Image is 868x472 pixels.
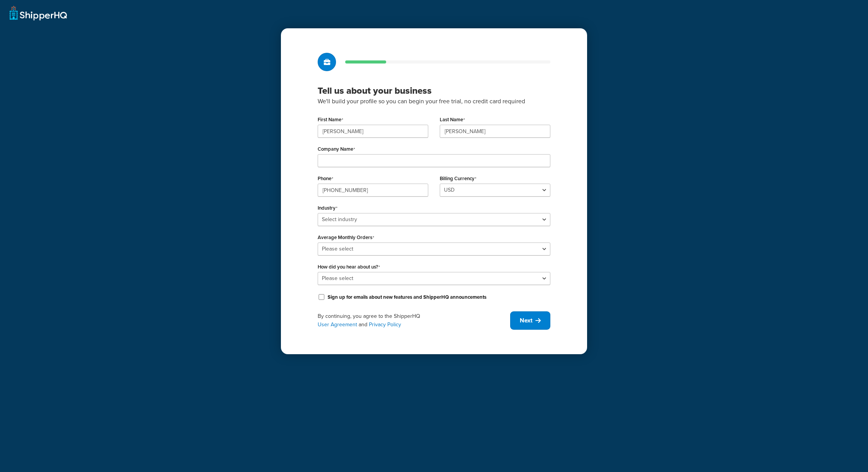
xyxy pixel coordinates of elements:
[318,96,550,106] p: We'll build your profile so you can begin your free trial, no credit card required
[318,234,374,241] label: Average Monthly Orders
[318,321,357,329] a: User Agreement
[318,312,510,329] div: By continuing, you agree to the ShipperHQ and
[520,316,532,325] span: Next
[510,311,550,330] button: Next
[318,264,380,270] label: How did you hear about us?
[318,205,338,211] label: Industry
[318,117,343,123] label: First Name
[318,146,355,152] label: Company Name
[369,321,401,329] a: Privacy Policy
[440,176,476,182] label: Billing Currency
[440,117,465,123] label: Last Name
[328,294,486,301] label: Sign up for emails about new features and ShipperHQ announcements
[318,176,333,182] label: Phone
[318,85,550,96] h3: Tell us about your business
